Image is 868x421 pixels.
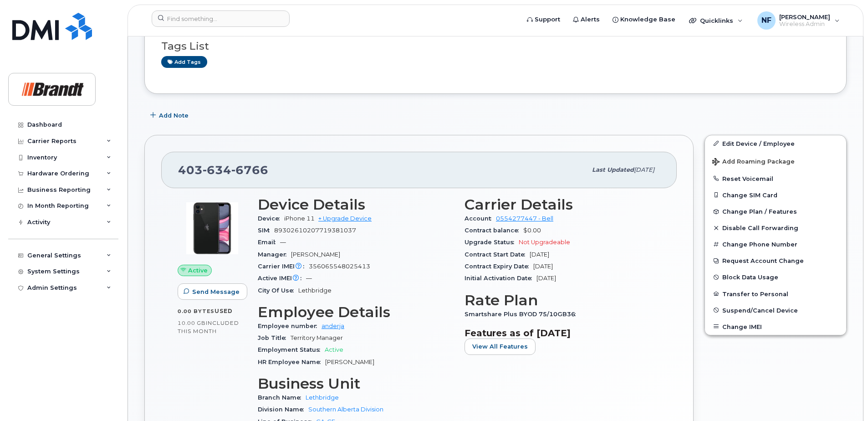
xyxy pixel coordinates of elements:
button: Disable Call Forwarding [705,220,846,236]
span: Active [188,266,208,275]
button: Change IMEI [705,318,846,335]
span: $0.00 [523,227,541,234]
button: Add Roaming Package [705,152,846,170]
span: Not Upgradeable [519,239,570,246]
button: Reset Voicemail [705,170,846,187]
a: Alerts [567,10,606,29]
span: used [214,308,233,314]
span: [DATE] [536,275,556,282]
a: 0554277447 - Bell [496,215,553,222]
span: Device [258,215,284,222]
span: NF [761,15,771,26]
img: iPhone_11.jpg [185,201,240,256]
h3: Tags List [161,41,830,52]
span: Smartshare Plus BYOD 75/10GB36 [465,311,580,318]
span: 356065548025413 [309,263,370,270]
span: 6766 [231,163,268,177]
span: — [306,275,312,282]
span: Suspend/Cancel Device [722,307,798,313]
span: SIM [258,227,274,234]
button: Block Data Usage [705,269,846,285]
button: Suspend/Cancel Device [705,302,846,318]
input: Find something... [152,10,290,27]
div: Quicklinks [683,11,749,30]
span: Alerts [581,15,600,24]
button: Change Phone Number [705,236,846,252]
a: Lethbridge [306,394,339,401]
span: Active [325,346,343,353]
a: Edit Device / Employee [705,135,846,152]
span: [DATE] [634,166,654,173]
span: Wireless Admin [779,21,830,28]
span: [PERSON_NAME] [325,359,374,365]
a: Knowledge Base [606,10,682,29]
span: Support [535,15,560,24]
a: + Upgrade Device [318,215,372,222]
h3: Employee Details [258,304,454,320]
span: — [280,239,286,246]
span: Email [258,239,280,246]
span: Employee number [258,323,322,329]
h3: Features as of [DATE] [465,328,660,339]
span: Branch Name [258,394,306,401]
button: Change Plan / Features [705,203,846,220]
span: Add Roaming Package [712,158,795,167]
span: 10.00 GB [178,320,206,326]
button: Change SIM Card [705,187,846,203]
span: Disable Call Forwarding [722,225,798,231]
a: Add tags [161,56,207,67]
span: [DATE] [530,251,549,258]
span: Last updated [592,166,634,173]
span: Send Message [192,288,240,296]
span: 634 [203,163,231,177]
span: Initial Activation Date [465,275,536,282]
span: Manager [258,251,291,258]
span: Quicklinks [700,17,733,24]
span: City Of Use [258,287,298,294]
a: anderja [322,323,344,329]
span: Employment Status [258,346,325,353]
a: Southern Alberta Division [308,406,383,413]
span: Contract balance [465,227,523,234]
div: Noah Fouillard [751,11,846,30]
span: HR Employee Name [258,359,325,365]
span: Knowledge Base [620,15,675,24]
span: Contract Expiry Date [465,263,533,270]
span: [DATE] [533,263,553,270]
span: included this month [178,319,239,334]
span: Active IMEI [258,275,306,282]
span: [PERSON_NAME] [291,251,340,258]
h3: Carrier Details [465,196,660,213]
button: View All Features [465,339,536,355]
span: Contract Start Date [465,251,530,258]
h3: Device Details [258,196,454,213]
a: Support [521,10,567,29]
span: Account [465,215,496,222]
span: 89302610207719381037 [274,227,356,234]
span: [PERSON_NAME] [779,13,830,21]
span: 0.00 Bytes [178,308,214,314]
span: Job Title [258,334,291,341]
span: Carrier IMEI [258,263,309,270]
span: Upgrade Status [465,239,519,246]
button: Request Account Change [705,252,846,269]
button: Transfer to Personal [705,286,846,302]
span: iPhone 11 [284,215,315,222]
span: Territory Manager [291,334,343,341]
span: Division Name [258,406,308,413]
span: Add Note [159,111,189,120]
h3: Rate Plan [465,292,660,308]
span: Change Plan / Features [722,208,797,215]
span: Lethbridge [298,287,332,294]
span: View All Features [472,342,528,351]
h3: Business Unit [258,375,454,392]
button: Send Message [178,283,247,300]
button: Add Note [144,108,196,124]
span: 403 [178,163,268,177]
